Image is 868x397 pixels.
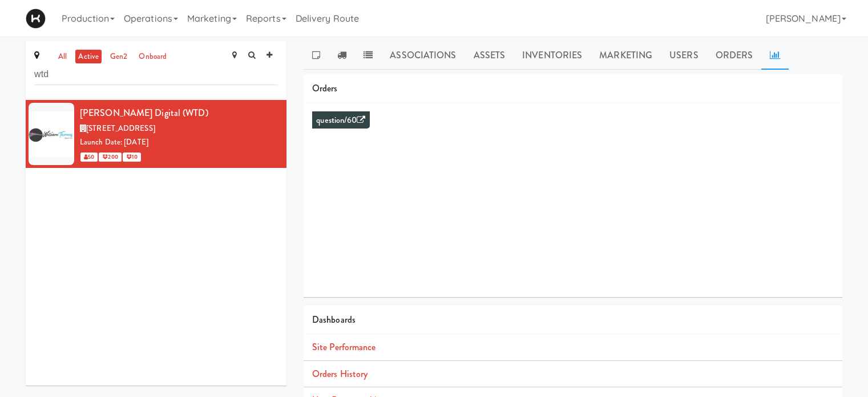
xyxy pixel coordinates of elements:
[80,153,98,162] span: 50
[465,41,514,70] a: Assets
[107,50,130,64] a: gen2
[707,41,762,70] a: Orders
[312,367,368,380] a: Orders History
[34,64,278,85] input: Search site
[381,41,465,70] a: Associations
[312,313,356,326] span: Dashboards
[80,105,278,122] div: [PERSON_NAME] Digital (WTD)
[75,50,102,64] a: active
[312,340,376,354] a: Site Performance
[591,41,661,70] a: Marketing
[80,135,278,150] div: Launch Date: [DATE]
[123,153,141,162] span: 10
[99,153,121,162] span: 200
[316,114,365,126] a: question/60
[136,50,169,64] a: onboard
[514,41,591,70] a: Inventories
[26,9,46,29] img: Micromart
[55,50,70,64] a: all
[86,123,155,134] span: [STREET_ADDRESS]
[26,100,286,168] li: [PERSON_NAME] Digital (WTD)[STREET_ADDRESS]Launch Date: [DATE] 50 200 10
[312,82,338,95] span: Orders
[661,41,707,70] a: Users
